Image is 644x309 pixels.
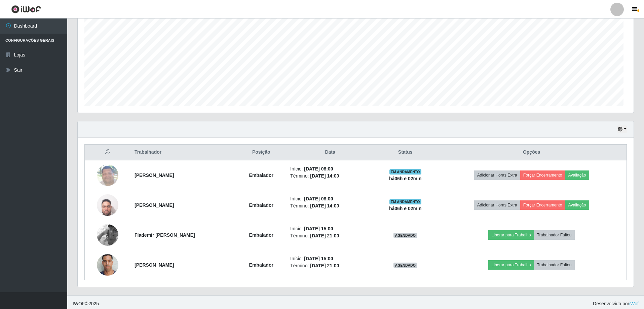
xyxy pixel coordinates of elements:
[520,200,565,210] button: Forçar Encerramento
[304,166,333,171] time: [DATE] 08:00
[310,173,339,179] time: [DATE] 14:00
[474,170,520,180] button: Adicionar Horas Extra
[629,301,639,306] a: iWof
[304,226,333,231] time: [DATE] 15:00
[290,232,370,239] li: Término:
[73,300,100,307] span: © 2025 .
[534,260,575,270] button: Trabalhador Faltou
[474,200,520,210] button: Adicionar Horas Extra
[304,256,333,261] time: [DATE] 15:00
[290,202,370,209] li: Término:
[437,145,627,160] th: Opções
[310,263,339,268] time: [DATE] 21:00
[11,5,41,13] img: CoreUI Logo
[135,262,174,268] strong: [PERSON_NAME]
[534,230,575,240] button: Trabalhador Faltou
[249,232,273,238] strong: Embalador
[97,161,118,189] img: 1697490161329.jpeg
[565,200,589,210] button: Avaliação
[73,301,85,306] span: IWOF
[236,145,286,160] th: Posição
[393,263,417,268] span: AGENDADO
[286,145,374,160] th: Data
[249,262,273,268] strong: Embalador
[249,202,273,208] strong: Embalador
[290,225,370,232] li: Início:
[488,230,534,240] button: Liberar para Trabalho
[310,203,339,208] time: [DATE] 14:00
[249,172,273,178] strong: Embalador
[130,145,236,160] th: Trabalhador
[135,202,174,208] strong: [PERSON_NAME]
[565,170,589,180] button: Avaliação
[389,199,421,204] span: EM ANDAMENTO
[389,206,422,211] strong: há 06 h e 02 min
[374,145,437,160] th: Status
[389,176,422,181] strong: há 06 h e 02 min
[135,172,174,178] strong: [PERSON_NAME]
[304,196,333,201] time: [DATE] 08:00
[488,260,534,270] button: Liberar para Trabalho
[389,169,421,175] span: EM ANDAMENTO
[290,255,370,262] li: Início:
[290,165,370,172] li: Início:
[290,195,370,202] li: Início:
[310,233,339,238] time: [DATE] 21:00
[97,191,118,219] img: 1729168499099.jpeg
[290,172,370,180] li: Término:
[290,262,370,269] li: Término:
[393,233,417,238] span: AGENDADO
[135,232,195,238] strong: Flademir [PERSON_NAME]
[520,170,565,180] button: Forçar Encerramento
[97,250,118,279] img: 1698511606496.jpeg
[97,216,118,254] img: 1677862473540.jpeg
[593,300,639,307] span: Desenvolvido por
